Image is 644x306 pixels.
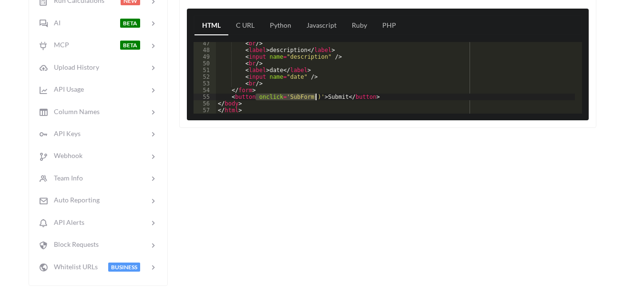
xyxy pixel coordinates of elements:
[48,63,99,71] span: Upload History
[108,263,140,272] span: BUSINESS
[344,16,375,35] a: Ruby
[48,85,84,93] span: API Usage
[375,16,404,35] a: PHP
[48,107,100,116] span: Column Names
[262,16,299,35] a: Python
[48,19,61,27] span: AI
[194,74,216,80] div: 52
[194,87,216,94] div: 54
[194,67,216,74] div: 51
[194,53,216,60] div: 49
[48,240,99,248] span: Block Requests
[48,41,69,49] span: MCP
[194,107,216,114] div: 57
[194,16,228,35] a: HTML
[194,94,216,100] div: 55
[48,151,82,159] span: Webhook
[120,41,140,50] span: BETA
[48,129,81,137] span: API Keys
[194,80,216,87] div: 53
[120,19,140,28] span: BETA
[194,47,216,53] div: 48
[194,60,216,67] div: 50
[299,16,344,35] a: Javascript
[48,196,100,204] span: Auto Reporting
[194,100,216,107] div: 56
[48,263,98,271] span: Whitelist URLs
[48,218,84,226] span: API Alerts
[228,16,262,35] a: C URL
[194,40,216,47] div: 47
[48,174,83,182] span: Team Info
